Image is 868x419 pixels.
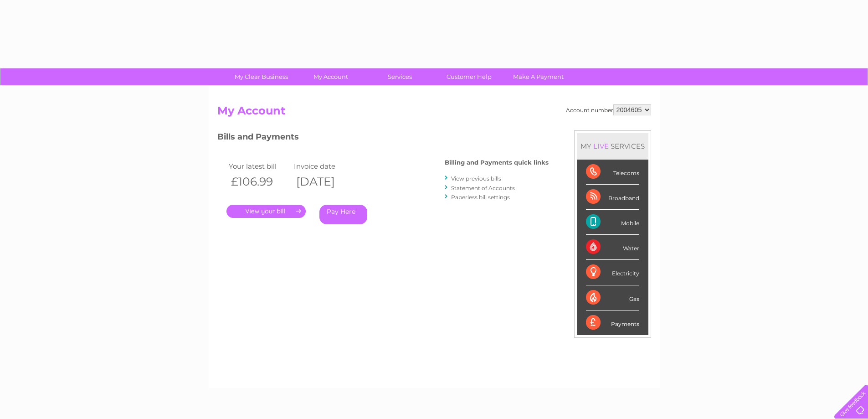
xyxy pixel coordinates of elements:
a: Services [362,68,437,85]
a: Pay Here [319,205,367,224]
h2: My Account [217,104,651,122]
th: £106.99 [226,172,292,191]
td: Invoice date [292,160,357,172]
div: Broadband [586,185,639,210]
a: Paperless bill settings [451,194,510,201]
th: [DATE] [292,172,357,191]
a: Customer Help [431,68,507,85]
a: View previous bills [451,175,501,182]
div: MY SERVICES [577,133,648,159]
h4: Billing and Payments quick links [445,159,549,166]
a: Make A Payment [501,68,576,85]
div: Gas [586,285,639,310]
div: Mobile [586,210,639,235]
a: . [226,205,306,218]
td: Your latest bill [226,160,292,172]
div: Account number [566,104,651,115]
div: Telecoms [586,160,639,185]
div: LIVE [591,142,611,150]
div: Water [586,235,639,260]
a: My Clear Business [224,68,299,85]
div: Payments [586,310,639,335]
a: Statement of Accounts [451,185,515,191]
a: My Account [293,68,368,85]
div: Electricity [586,260,639,285]
h3: Bills and Payments [217,130,549,146]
